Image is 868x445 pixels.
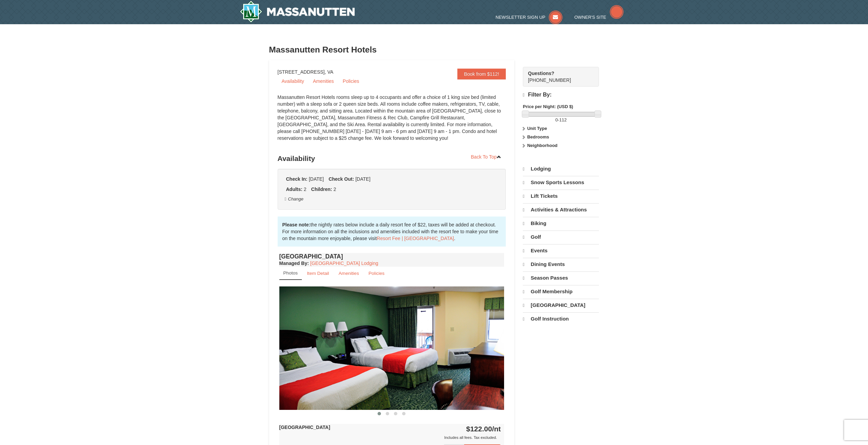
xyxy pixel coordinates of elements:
a: Newsletter Sign Up [496,15,562,20]
strong: Neighborhood [527,143,558,148]
a: Golf Instruction [523,312,599,325]
span: [PHONE_NUMBER] [528,70,587,83]
span: 0 [555,117,558,122]
strong: Please note: [282,222,310,227]
strong: : [279,261,309,266]
a: Policies [339,76,363,86]
a: Dining Events [523,258,599,271]
strong: [GEOGRAPHIC_DATA] [279,425,330,430]
h3: Massanutten Resort Hotels [269,43,599,57]
small: Amenities [339,271,359,276]
a: Golf [523,231,599,243]
img: 18876286-41-233aa5f3.jpg [279,286,504,410]
span: /nt [492,425,501,433]
strong: Bedrooms [527,134,549,139]
strong: Check In: [286,176,308,182]
a: Snow Sports Lessons [523,176,599,189]
a: Events [523,244,599,257]
a: Lift Tickets [523,190,599,203]
a: Item Detail [303,267,334,280]
h4: [GEOGRAPHIC_DATA] [279,253,504,260]
strong: Questions? [528,71,554,76]
label: - [523,117,599,123]
h4: Filter By: [523,92,599,98]
button: Change [284,195,304,203]
span: Managed By [279,261,307,266]
small: Policies [368,271,384,276]
strong: $122.00 [466,425,501,433]
a: Lodging [523,163,599,175]
strong: Price per Night: (USD $) [523,104,573,109]
a: Season Passes [523,271,599,284]
a: Policies [364,267,389,280]
a: Biking [523,217,599,230]
h3: Availability [278,152,506,165]
a: Photos [279,267,302,280]
div: Includes all fees. Tax excluded. [279,434,501,441]
a: Golf Membership [523,285,599,298]
span: 2 [334,187,336,192]
span: [DATE] [309,176,324,182]
strong: Unit Type [527,126,547,131]
span: Owner's Site [574,15,606,20]
strong: Children: [311,187,332,192]
small: Photos [283,270,298,276]
span: Newsletter Sign Up [496,15,545,20]
span: [DATE] [355,176,370,182]
a: [GEOGRAPHIC_DATA] [523,299,599,312]
a: Amenities [334,267,364,280]
a: [GEOGRAPHIC_DATA] Lodging [310,261,378,266]
small: Item Detail [307,271,329,276]
a: Activities & Attractions [523,203,599,216]
a: Owner's Site [574,15,623,20]
a: Resort Fee | [GEOGRAPHIC_DATA] [377,236,454,241]
span: 2 [304,187,307,192]
a: Massanutten Resort [240,1,355,23]
span: 112 [559,117,567,122]
strong: Adults: [286,187,303,192]
img: Massanutten Resort Logo [240,1,355,23]
a: Back To Top [467,152,506,162]
a: Availability [278,76,308,86]
div: Massanutten Resort Hotels rooms sleep up to 4 occupants and offer a choice of 1 king size bed (li... [278,94,506,148]
a: Amenities [309,76,338,86]
a: Book from $112! [457,69,506,79]
strong: Check Out: [328,176,354,182]
div: the nightly rates below include a daily resort fee of $22, taxes will be added at checkout. For m... [278,217,506,247]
